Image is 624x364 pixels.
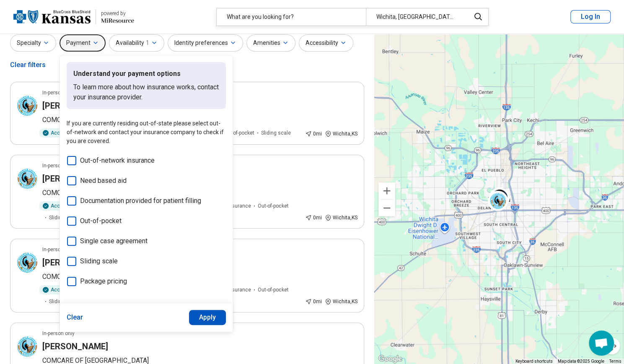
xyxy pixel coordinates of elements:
span: Sliding scale [80,256,118,266]
span: Out-of-pocket [258,202,289,210]
span: Sliding scale [261,129,291,137]
span: Sliding scale [49,298,79,305]
a: Terms (opens in new tab) [609,359,621,364]
div: 0 mi [305,130,321,138]
div: Wichita , KS [325,298,357,305]
div: Wichita, [GEOGRAPHIC_DATA] [366,8,465,26]
button: Accessibility [299,34,353,52]
span: Out-of-pocket [223,129,254,137]
span: Single case agreement [80,236,148,246]
p: Understand your payment options [73,69,219,79]
span: Sliding scale [49,214,79,221]
h3: [PERSON_NAME] [42,257,108,268]
div: What are you looking for? [217,8,366,26]
div: powered by [101,10,134,17]
h3: [PERSON_NAME] [42,173,108,185]
div: Clear filters [10,55,46,75]
p: COMCARE OF [GEOGRAPHIC_DATA] [42,115,357,125]
p: If you are currently residing out-of-state please select out-of-network and contact your insuranc... [67,119,226,146]
p: COMCARE OF [GEOGRAPHIC_DATA] [42,272,357,282]
span: Need based aid [80,176,127,186]
p: In-person only [42,162,75,169]
h3: [PERSON_NAME] [42,100,108,112]
span: Out-of-network insurance [80,156,155,166]
button: Log In [570,10,611,23]
div: Wichita , KS [325,130,357,138]
div: 0 mi [305,214,321,221]
button: Apply [189,310,226,325]
div: 0 mi [305,298,321,305]
button: Payment [60,34,106,52]
div: Accepting clients [39,128,96,138]
span: Out-of-pocket [258,286,289,294]
h3: [PERSON_NAME] [42,341,108,352]
span: Out-of-pocket [80,216,122,226]
span: Documentation provided for patient filling [80,196,201,206]
div: Wichita , KS [325,214,357,221]
span: Package pricing [80,276,127,286]
button: Availability1 [109,34,164,52]
img: Blue Cross Blue Shield Kansas [13,7,91,27]
a: Blue Cross Blue Shield Kansaspowered by [13,7,134,27]
p: In-person only [42,246,75,253]
p: In-person only [42,330,75,337]
p: COMCARE OF [GEOGRAPHIC_DATA] [42,188,357,198]
div: Open chat [589,330,614,356]
button: Specialty [10,34,56,52]
span: 1 [146,39,149,47]
span: Map data ©2025 Google [558,359,604,364]
div: Accepting clients [39,285,96,294]
button: Identity preferences [168,34,243,52]
button: Zoom out [378,200,395,216]
div: Accepting clients [39,201,96,211]
p: In-person only [42,89,75,96]
p: To learn more about how insurance works, contact your insurance provider. [73,82,219,102]
button: Amenities [246,34,295,52]
button: Zoom in [378,182,395,199]
button: Clear [67,310,83,325]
